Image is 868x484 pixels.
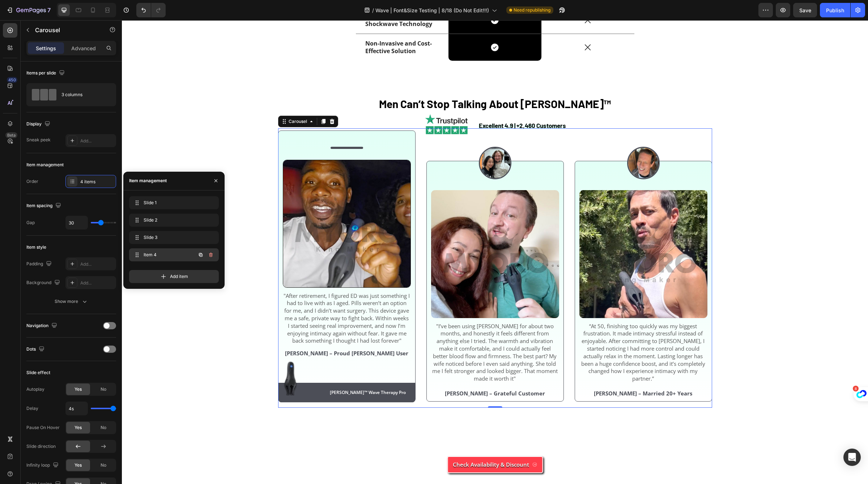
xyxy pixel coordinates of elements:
[66,402,88,415] input: Auto
[26,201,63,211] div: Item spacing
[357,102,444,109] strong: Excellent 4.9 | +2,460 Customers
[26,278,61,288] div: Background
[26,295,116,308] button: Show more
[26,443,56,450] div: Slide direction
[843,449,861,466] div: Open Intercom Messenger
[75,424,82,431] span: Yes
[35,26,97,34] p: Carousel
[26,137,51,143] div: Sneak peek
[302,92,347,115] img: gempages_574935580928901919-108f44de-a35d-4b2e-814d-68c1dd43b3a3.png
[144,200,201,206] span: Slide 1
[36,44,56,52] p: Settings
[7,77,17,83] div: 450
[26,369,50,376] div: Slide effect
[165,98,187,104] div: Carousel
[136,3,166,17] div: Undo/Redo
[310,302,436,362] span: "I’ve been using [PERSON_NAME] for about two months, and honestly it feels different from anythin...
[75,462,82,468] span: Yes
[457,170,585,298] img: gempages_574935580928901919-33b59b23-7b5a-4c9b-8803-e3ad7dd56710.jpg
[129,177,167,184] div: Item management
[3,3,54,17] button: 7
[47,6,51,14] p: 7
[26,321,59,331] div: Navigation
[323,369,423,377] strong: [PERSON_NAME] – Grateful Customer
[820,3,850,17] button: Publish
[209,127,241,159] img: gempages_574935580928901919-c2ae70b8-731c-4ec2-984a-50edde2efa65.jpg
[325,436,421,453] a: Check Availability & Discount
[80,280,114,286] div: Add...
[162,302,288,355] span: "After retirement, I figured ED was just something I had to live with as I aged. Pills weren’t an...
[101,424,106,431] span: No
[799,7,811,13] span: Save
[80,179,114,185] div: 4 items
[357,127,389,159] img: gempages_574935580928901919-564d9edb-36fa-4246-b748-1798c9780632.jpg
[144,234,201,241] span: Slide 3
[208,399,284,406] span: [PERSON_NAME]™ Wave Therapy Pro
[26,424,60,431] div: Pause On Hover
[243,19,310,35] strong: Non-Invasive and Cost-Effective Solution
[372,7,374,14] span: /
[26,162,64,168] div: Item management
[26,405,38,412] div: Delay
[514,7,550,13] span: Need republishing
[826,7,844,14] div: Publish
[375,7,489,14] span: Wave | Font&Size Testing | 8/18 (Do Not Edit!!!)
[170,273,188,280] span: Add item
[26,344,46,354] div: Dots
[80,138,114,144] div: Add...
[101,386,106,393] span: No
[122,20,868,484] iframe: To enrich screen reader interactions, please activate Accessibility in Grammarly extension settings
[71,44,96,52] p: Advanced
[26,386,44,393] div: Autoplay
[257,77,489,90] span: Men Can’t Stop Talking About [PERSON_NAME]™
[144,252,184,258] span: Item 4
[26,178,38,185] div: Order
[101,462,106,468] span: No
[5,132,17,138] div: Beta
[26,119,52,129] div: Display
[793,3,817,17] button: Save
[26,219,35,226] div: Gap
[75,386,82,393] span: Yes
[459,302,583,362] span: “At 50, finishing too quickly was my biggest frustration. It made intimacy stressful instead of e...
[144,217,201,223] span: Slide 2
[80,261,114,267] div: Add...
[163,360,286,367] strong: [PERSON_NAME] – Proud [PERSON_NAME] User
[26,244,46,250] div: Item style
[505,127,537,159] img: gempages_574935580928901919-7ffb757a-1dd3-4f23-9eae-e0a4869675b7.jpg
[161,170,289,298] img: gempages_574935580928901919-8e32f3c3-741b-4986-8760-caaab620c9e8.jpg
[331,441,407,448] span: Check Availability & Discount
[26,259,53,269] div: Padding
[61,86,106,103] div: 3 columns
[26,68,66,78] div: Items per slide
[26,461,60,470] div: Infinity loop
[66,216,88,229] input: Auto
[309,170,437,298] img: gempages_574935580928901919-d59d6e89-0b68-4459-abb2-34259dc9f8f1.jpg
[472,369,570,377] strong: [PERSON_NAME] – Married 20+ Years
[161,371,176,406] img: gempages_574935580928901919-68637e1f-761a-440a-a950-1d89a8c7054d.webp
[55,298,88,305] div: Show more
